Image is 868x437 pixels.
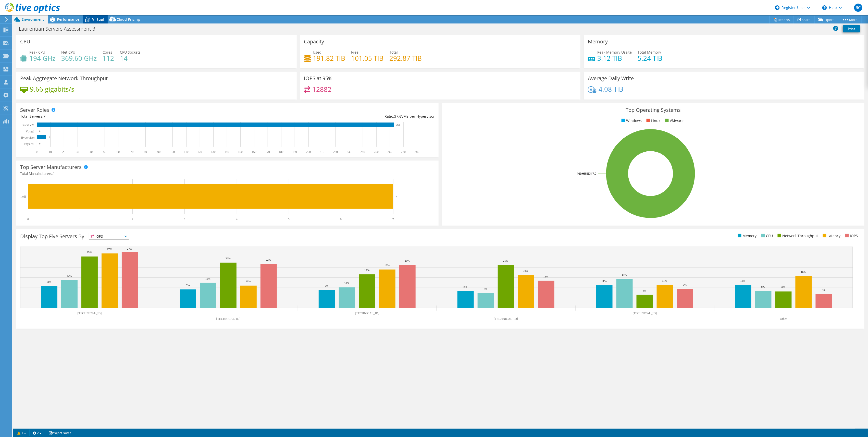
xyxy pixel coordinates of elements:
span: CPU Sockets [120,50,141,55]
h4: 292.87 TiB [390,55,422,61]
text: 7% [484,287,488,290]
text: 250 [374,150,379,154]
text: 260 [388,150,392,154]
text: 190 [292,150,297,154]
tspan: ESXi 7.0 [586,172,596,175]
a: Print [843,25,860,32]
text: 8% [761,285,765,288]
span: Peak Memory Usage [597,50,632,55]
text: 7 [392,217,394,221]
span: Cloud Pricing [117,17,140,22]
a: Share [794,16,815,23]
text: Dell [20,195,26,199]
li: Linux [645,118,661,124]
text: 140 [225,150,229,154]
text: 180 [279,150,283,154]
li: Latency [822,233,841,239]
a: 1 [14,430,30,436]
text: 200 [306,150,311,154]
h3: Average Daily Write [588,76,634,81]
text: 16% [801,270,806,273]
li: VMware [664,118,684,124]
text: 25% [87,251,92,254]
text: 11% [662,279,667,282]
text: 21% [503,259,508,262]
text: 6% [643,289,647,292]
text: Hypervisor [21,136,35,139]
text: 10 [49,150,52,154]
h4: 12882 [312,87,331,92]
h4: 369.60 GHz [61,55,97,61]
text: 11% [246,280,251,283]
span: RC [854,4,862,12]
span: Free [351,50,359,55]
span: Environment [22,17,44,22]
li: IOPS [844,233,858,239]
text: 9% [683,283,687,286]
text: 9% [186,284,190,287]
h4: 191.82 TiB [313,55,345,61]
a: More [838,16,862,23]
h4: 14 [120,55,141,61]
text: 22% [226,257,231,260]
text: 14% [622,273,627,276]
a: Reports [770,16,794,23]
h3: IOPS at 95% [304,76,333,81]
text: 22% [266,258,271,261]
text: 50 [103,150,106,154]
tspan: 100.0% [577,172,586,175]
text: 13% [543,275,549,278]
text: 3 [184,217,185,221]
h4: 194 GHz [29,55,55,61]
h4: 3.12 TiB [597,55,632,61]
text: 10% [344,282,349,285]
text: 11% [602,280,607,283]
text: 240 [361,150,365,154]
h3: Memory [588,39,608,44]
a: 2 [29,430,45,436]
li: Memory [737,233,757,239]
h3: Server Roles [20,107,49,113]
h4: 5.24 TiB [638,55,662,61]
text: 130 [211,150,216,154]
h3: CPU [20,39,30,44]
text: 80 [144,150,147,154]
text: 21% [405,259,410,262]
span: Used [313,50,322,55]
text: [TECHNICAL_ID] [633,311,657,315]
text: Guest VM [22,123,34,127]
a: Project Notes [45,430,75,436]
a: Export [814,16,838,23]
text: [TECHNICAL_ID] [78,311,102,315]
text: Virtual [26,130,34,133]
text: 210 [320,150,324,154]
h1: Laurentian Servers Assessment 3 [17,26,103,32]
span: 1 [53,171,55,176]
span: Total Memory [638,50,661,55]
text: 17% [364,269,369,272]
text: 11% [46,280,52,283]
span: 37.6 [394,114,401,119]
text: 6 [340,217,342,221]
text: [TECHNICAL_ID] [355,311,379,315]
span: Performance [57,17,79,22]
text: [TECHNICAL_ID] [494,317,518,321]
text: 27% [107,248,112,251]
text: 11% [740,279,746,282]
text: 1 [79,217,81,221]
text: 0 [39,130,41,132]
text: 0 [36,150,38,154]
text: Other [780,317,787,321]
text: 5 [288,217,290,221]
span: Peak CPU [29,50,45,55]
span: Virtual [92,17,104,22]
text: 14% [67,274,72,277]
text: 230 [347,150,351,154]
text: 4 [236,217,238,221]
text: 7 [396,195,397,198]
span: Total [390,50,398,55]
text: 40 [90,150,93,154]
text: 263 [396,124,400,126]
text: 150 [238,150,243,154]
li: Network Throughput [776,233,818,239]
